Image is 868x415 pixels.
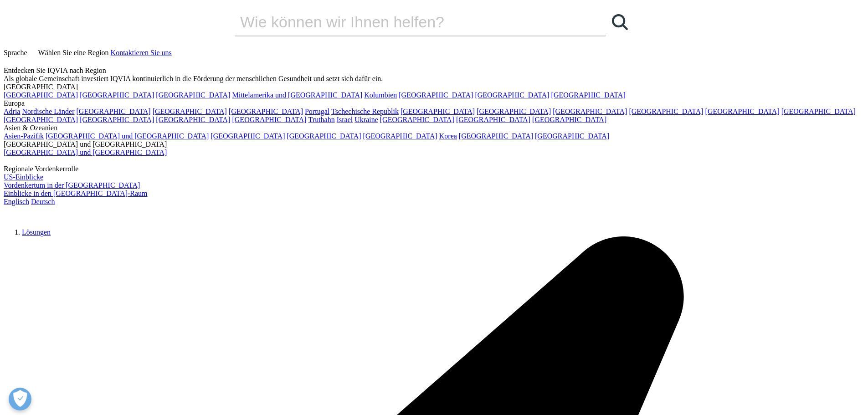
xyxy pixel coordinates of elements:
[4,140,167,148] font: [GEOGRAPHIC_DATA] und [GEOGRAPHIC_DATA]
[232,91,362,99] a: Mittelamerika und [GEOGRAPHIC_DATA]
[337,116,353,123] a: Israel
[477,108,551,115] font: [GEOGRAPHIC_DATA]
[38,49,109,56] font: Wählen Sie eine Region
[4,206,77,219] img: IQVIA – Unternehmen für Gesundheitsinformationstechnologie und klinische Pharmaforschung
[4,75,383,82] font: Als globale Gemeinschaft investiert IQVIA kontinuierlich in die Förderung der menschlichen Gesund...
[551,91,626,99] a: [GEOGRAPHIC_DATA]
[4,190,148,197] a: Einblicke in den [GEOGRAPHIC_DATA]-Raum
[4,67,106,74] font: Entdecken Sie IQVIA nach Region
[4,49,27,56] font: Sprache
[111,49,172,56] a: Kontaktieren Sie uns
[4,132,44,140] a: Asien-Pazifik
[4,181,140,189] a: Vordenkertum in der [GEOGRAPHIC_DATA]
[364,91,397,99] a: Kolumbien
[399,91,473,99] a: [GEOGRAPHIC_DATA]
[232,116,306,123] a: [GEOGRAPHIC_DATA]
[459,132,533,140] a: [GEOGRAPHIC_DATA]
[4,165,78,173] font: Regionale Vordenkerrolle
[80,91,154,99] a: [GEOGRAPHIC_DATA]
[4,149,167,156] a: [GEOGRAPHIC_DATA] und [GEOGRAPHIC_DATA]
[606,8,633,36] a: Suchen
[456,116,530,123] a: [GEOGRAPHIC_DATA]
[156,116,230,123] a: [GEOGRAPHIC_DATA]
[229,108,303,115] a: [GEOGRAPHIC_DATA]
[80,116,154,123] a: [GEOGRAPHIC_DATA]
[156,91,230,99] a: [GEOGRAPHIC_DATA]
[629,108,703,115] a: [GEOGRAPHIC_DATA]
[439,132,457,140] a: Korea
[4,198,29,205] a: Englisch
[380,116,454,123] a: [GEOGRAPHIC_DATA]
[705,108,780,115] font: [GEOGRAPHIC_DATA]
[4,173,43,181] a: US-Einblicke
[4,116,78,123] a: [GEOGRAPHIC_DATA]
[553,108,627,115] font: [GEOGRAPHIC_DATA]
[781,108,856,115] a: [GEOGRAPHIC_DATA]
[475,91,549,99] a: [GEOGRAPHIC_DATA]
[235,8,580,36] input: Suchen
[153,108,227,115] a: [GEOGRAPHIC_DATA]
[4,124,57,132] font: Asien & Ozeanien
[287,132,361,140] a: [GEOGRAPHIC_DATA]
[305,108,329,115] a: Portugal
[31,198,55,205] a: Deutsch
[331,108,399,115] font: Tschechische Republik
[401,108,475,115] a: [GEOGRAPHIC_DATA]
[532,116,606,123] a: [GEOGRAPHIC_DATA]
[308,116,335,123] a: Truthahn
[9,388,31,410] button: öffnen
[22,108,74,115] a: Nordische Länder
[211,132,285,140] a: [GEOGRAPHIC_DATA]
[4,91,78,99] a: [GEOGRAPHIC_DATA]
[535,132,609,140] a: [GEOGRAPHIC_DATA]
[4,108,20,115] a: Adria
[363,132,437,140] a: [GEOGRAPHIC_DATA]
[46,132,209,140] a: [GEOGRAPHIC_DATA] und [GEOGRAPHIC_DATA]
[354,116,378,123] a: Ukraine
[4,99,25,107] font: Europa
[77,108,151,115] a: [GEOGRAPHIC_DATA]
[22,228,51,236] a: Lösungen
